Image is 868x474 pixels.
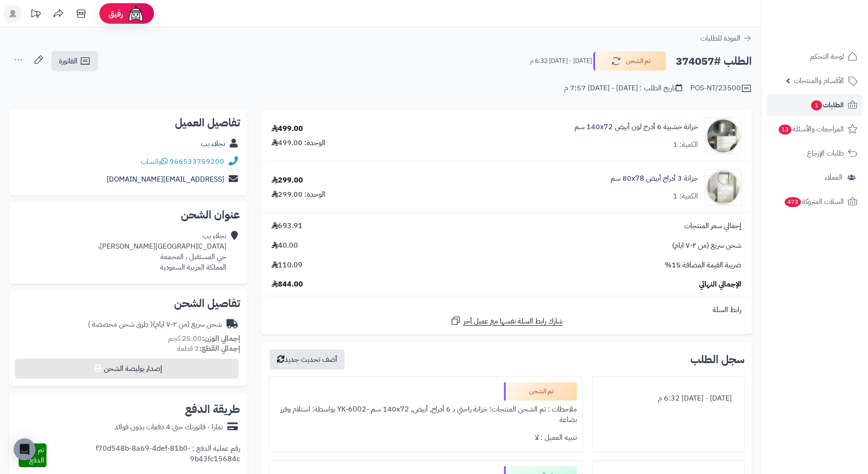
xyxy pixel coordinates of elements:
a: [EMAIL_ADDRESS][DOMAIN_NAME] [107,174,224,185]
button: أضف تحديث جديد [270,349,344,370]
div: رقم عملية الدفع : f70d548b-8a69-4def-81b0-9b43fc15684c [46,443,241,467]
a: تحديثات المنصة [24,5,47,25]
div: شحن سريع (من ٢-٧ ايام) [88,319,222,330]
span: تم الدفع [29,444,44,466]
span: 1 [811,100,822,110]
span: لوحة التحكم [810,50,844,63]
div: [DATE] - [DATE] 6:32 م [598,390,739,407]
span: المراجعات والأسئلة [778,123,844,135]
div: POS-NT/23500 [690,83,752,94]
a: خزانة خشبية 6 أدرج لون أبيض 140x72 سم [575,122,698,132]
span: 693.91 [272,221,303,231]
span: 473 [785,197,801,207]
span: الأقسام والمنتجات [794,74,844,87]
h2: طريقة الدفع [185,404,240,415]
small: [DATE] - [DATE] 6:32 م [530,57,592,66]
div: الوحدة: 499.00 [272,138,325,148]
div: رابط السلة [265,305,748,315]
div: 499.00 [272,124,303,134]
a: العودة للطلبات [700,33,752,44]
small: 25.00 كجم [168,333,240,344]
span: الإجمالي النهائي [699,279,741,290]
div: الوحدة: 299.00 [272,189,325,200]
a: الطلبات1 [767,94,863,116]
strong: إجمالي الوزن: [202,333,240,344]
div: تنبيه العميل : لا [274,429,576,447]
a: المراجعات والأسئلة13 [767,118,863,140]
div: تاريخ الطلب : [DATE] - [DATE] 7:57 م [564,83,682,94]
span: 13 [779,125,791,135]
a: خزانة 3 أدراج أبيض ‎80x78 سم‏ [611,173,698,184]
strong: إجمالي القطع: [199,343,240,354]
a: الفاتورة [51,51,98,71]
span: رفيق [108,8,123,19]
a: طلبات الإرجاع [767,142,863,164]
span: السلات المتروكة [784,195,844,208]
span: الطلبات [810,99,844,111]
a: لوحة التحكم [767,46,863,68]
div: تم الشحن [504,382,577,401]
span: 844.00 [272,279,303,290]
div: نجلاء بب [GEOGRAPHIC_DATA][PERSON_NAME]، حي المستقبل ، المجمعة المملكة العربية السعودية [98,231,226,272]
span: 110.09 [272,260,303,271]
img: ai-face.png [127,5,145,23]
img: 1746709299-1702541934053-68567865785768-1000x1000-90x90.jpg [705,118,741,154]
span: 40.00 [272,240,298,251]
div: Open Intercom Messenger [14,438,36,460]
span: الفاتورة [59,56,77,67]
span: طلبات الإرجاع [807,147,844,160]
span: ضريبة القيمة المضافة 15% [665,260,741,271]
a: نجلاء بب [201,138,225,149]
span: إجمالي سعر المنتجات [684,221,741,231]
span: شارك رابط السلة نفسها مع عميل آخر [463,316,563,327]
img: 1747726412-1722524118422-1707225732053-1702539019812-884456456456-90x90.jpg [705,169,741,206]
h2: تفاصيل العميل [16,117,240,128]
h2: الطلب #374057 [676,52,752,71]
div: ملاحظات : تم الشحن المنتجات: خزانة راحتي بـ 6 أدراج, أبيض, ‎140x72 سم‏ -YK-6002 بواسطة: استلام وف... [274,401,576,429]
span: شحن سريع (من ٢-٧ ايام) [672,240,741,251]
a: 966533759200 [169,156,224,167]
button: إصدار بوليصة الشحن [15,359,239,379]
small: 2 قطعة [177,343,240,354]
a: واتساب [141,156,168,167]
div: الكمية: 1 [673,140,698,150]
span: ( طرق شحن مخصصة ) [88,319,153,330]
a: شارك رابط السلة نفسها مع عميل آخر [450,315,563,327]
h2: تفاصيل الشحن [16,298,240,309]
a: العملاء [767,167,863,188]
span: العملاء [825,171,842,184]
div: 299.00 [272,175,303,186]
span: العودة للطلبات [700,33,740,44]
div: تمارا - فاتورتك حتى 4 دفعات بدون فوائد [114,422,223,432]
img: logo-2.png [806,24,859,43]
a: السلات المتروكة473 [767,191,863,213]
button: تم الشحن [593,52,666,71]
div: الكمية: 1 [673,191,698,202]
h2: عنوان الشحن [16,209,240,220]
h3: سجل الطلب [690,354,745,365]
